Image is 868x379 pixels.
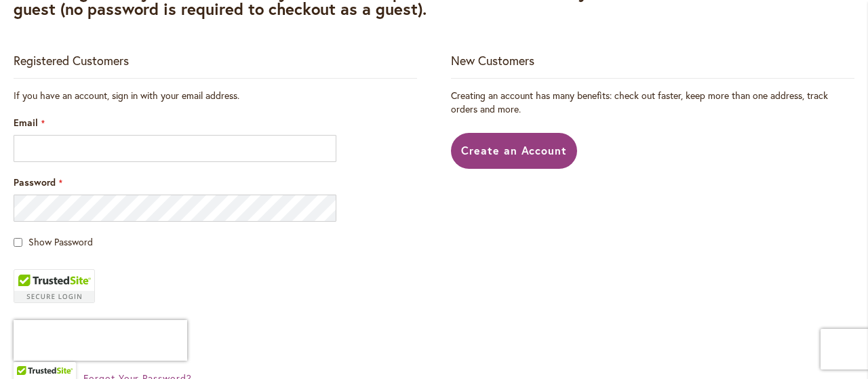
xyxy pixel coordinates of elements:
p: Creating an account has many benefits: check out faster, keep more than one address, track orders... [451,89,854,116]
div: If you have an account, sign in with your email address. [14,89,417,102]
span: Create an Account [461,143,568,157]
div: TrustedSite Certified [14,269,95,303]
strong: Registered Customers [14,52,129,68]
strong: New Customers [451,52,534,68]
iframe: Launch Accessibility Center [10,331,48,369]
span: Email [14,116,38,129]
iframe: reCAPTCHA [14,320,187,361]
a: Create an Account [451,133,578,169]
span: Password [14,176,56,188]
span: Show Password [28,235,93,248]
